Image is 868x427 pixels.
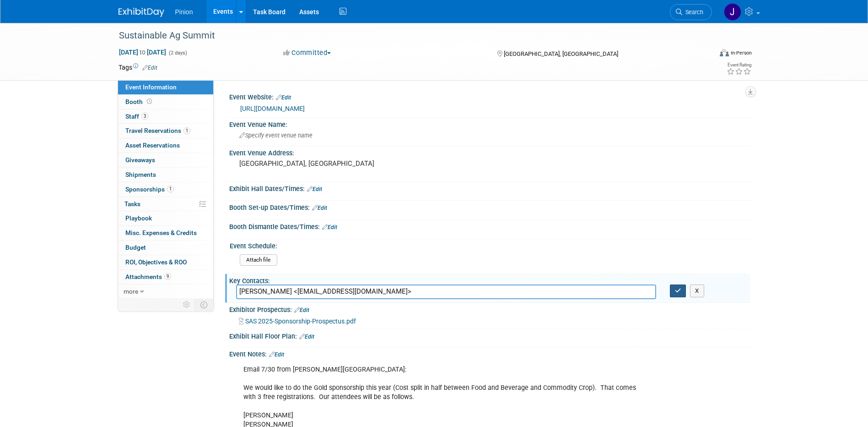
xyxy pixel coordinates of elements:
[118,285,213,299] a: more
[307,186,322,192] a: Edit
[312,205,327,211] a: Edit
[141,113,148,120] span: 3
[124,200,140,208] span: Tasks
[229,146,750,158] div: Event Venue Address:
[280,48,334,58] button: Committed
[670,4,712,20] a: Search
[229,347,750,359] div: Event Notes:
[118,124,213,138] a: Travel Reservations1
[118,255,213,269] a: ROI, Objectives & ROO
[118,168,213,182] a: Shipments
[299,334,314,340] a: Edit
[167,186,174,192] span: 1
[118,270,213,284] a: Attachments9
[504,50,618,57] span: [GEOGRAPHIC_DATA], [GEOGRAPHIC_DATA]
[125,142,180,149] span: Asset Reservations
[164,273,171,280] span: 9
[118,138,213,153] a: Asset Reservations
[119,8,164,17] img: ExhibitDay
[118,211,213,225] a: Playbook
[658,48,752,61] div: Event Format
[125,98,154,105] span: Booth
[142,65,157,71] a: Edit
[183,127,190,134] span: 1
[229,220,750,232] div: Booth Dismantle Dates/Times:
[125,156,155,164] span: Giveaways
[229,118,750,129] div: Event Venue Name:
[239,318,356,325] a: SAS 2025-Sponsorship-Prospectus.pdf
[125,83,177,91] span: Event Information
[125,214,152,222] span: Playbook
[229,201,750,213] div: Booth Set-up Dates/Times:
[179,299,195,311] td: Personalize Event Tab Strip
[730,49,752,56] div: In-Person
[229,303,750,315] div: Exhibitor Prospectus:
[276,94,291,101] a: Edit
[682,9,703,16] span: Search
[118,95,213,109] a: Booth
[194,299,213,311] td: Toggle Event Tabs
[119,48,167,56] span: [DATE] [DATE]
[125,273,171,280] span: Attachments
[239,132,313,139] span: Specify event venue name
[727,63,751,67] div: Event Rating
[168,50,187,56] span: (2 days)
[119,63,157,72] td: Tags
[118,182,213,197] a: Sponsorships1
[145,98,154,105] span: Booth not reserved yet
[118,153,213,167] a: Giveaways
[175,8,193,16] span: Pinion
[245,318,356,325] span: SAS 2025-Sponsorship-Prospectus.pdf
[118,226,213,240] a: Misc. Expenses & Credits
[229,329,750,341] div: Exhibit Hall Floor Plan:
[125,258,187,266] span: ROI, Objectives & ROO
[690,285,704,297] button: X
[118,109,213,124] a: Staff3
[125,127,190,134] span: Travel Reservations
[118,80,213,94] a: Event Information
[269,351,284,358] a: Edit
[229,182,750,194] div: Exhibit Hall Dates/Times:
[125,229,197,236] span: Misc. Expenses & Credits
[118,197,213,211] a: Tasks
[230,239,746,251] div: Event Schedule:
[118,241,213,255] a: Budget
[240,105,305,112] a: [URL][DOMAIN_NAME]
[239,159,436,168] pre: [GEOGRAPHIC_DATA], [GEOGRAPHIC_DATA]
[124,288,138,295] span: more
[720,49,729,56] img: Format-Inperson.png
[138,49,147,56] span: to
[294,307,309,313] a: Edit
[125,171,156,178] span: Shipments
[229,90,750,102] div: Event Website:
[125,244,146,251] span: Budget
[229,274,750,285] div: Key Contacts:
[724,3,741,21] img: Jennifer Plumisto
[322,224,337,230] a: Edit
[116,27,698,44] div: Sustainable Ag Summit
[125,186,174,193] span: Sponsorships
[125,113,148,120] span: Staff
